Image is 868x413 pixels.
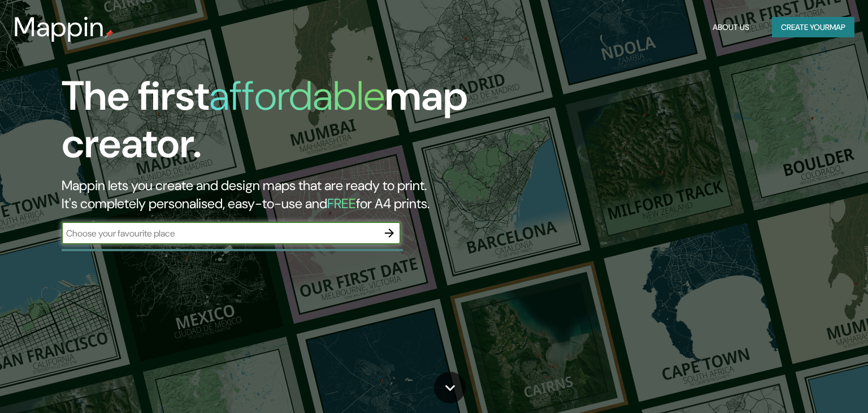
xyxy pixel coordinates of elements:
[14,11,105,43] h3: Mappin
[209,70,385,122] h1: affordable
[327,195,356,212] h5: FREE
[772,17,854,38] button: Create yourmap
[62,177,496,213] h2: Mappin lets you create and design maps that are ready to print. It's completely personalised, eas...
[62,227,378,240] input: Choose your favourite place
[708,17,754,38] button: About Us
[62,72,496,177] h1: The first map creator.
[105,29,114,38] img: mappin-pin
[767,369,856,401] iframe: Help widget launcher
